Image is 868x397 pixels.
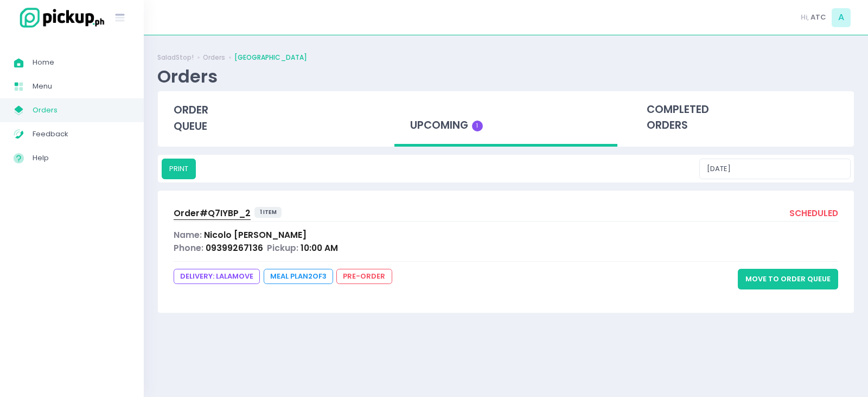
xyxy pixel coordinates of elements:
div: completed orders [631,91,854,144]
span: 1 item [254,207,282,218]
a: Order#Q7IYBP_2 [174,207,251,222]
div: scheduled [789,207,838,222]
span: Feedback [33,127,130,141]
span: 09399267136 [206,242,263,254]
a: Orders [203,53,225,62]
a: [GEOGRAPHIC_DATA] [234,53,307,62]
span: 10:00 AM [301,242,338,254]
a: SaladStop! [157,53,194,62]
span: Menu [33,79,130,93]
span: Orders [33,103,130,117]
span: Pickup: [267,242,298,254]
span: Meal Plan 2 of 3 [264,269,333,284]
div: Orders [157,66,218,87]
button: PRINT [162,159,196,179]
span: order queue [174,103,208,134]
span: Hi, [801,12,809,23]
span: Order# Q7IYBP_2 [174,207,251,219]
div: upcoming [394,91,617,147]
span: Help [33,151,130,165]
span: Nicolo [PERSON_NAME] [204,229,307,241]
img: logo [14,6,106,29]
span: ATC [810,12,826,23]
span: Name: [174,229,202,241]
span: 1 [472,121,483,131]
span: DELIVERY: lalamove [174,269,260,284]
span: Phone: [174,242,203,254]
button: Move to Order Queue [738,269,838,289]
span: pre-order [336,269,392,284]
span: Home [33,55,130,70]
span: A [832,8,851,27]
